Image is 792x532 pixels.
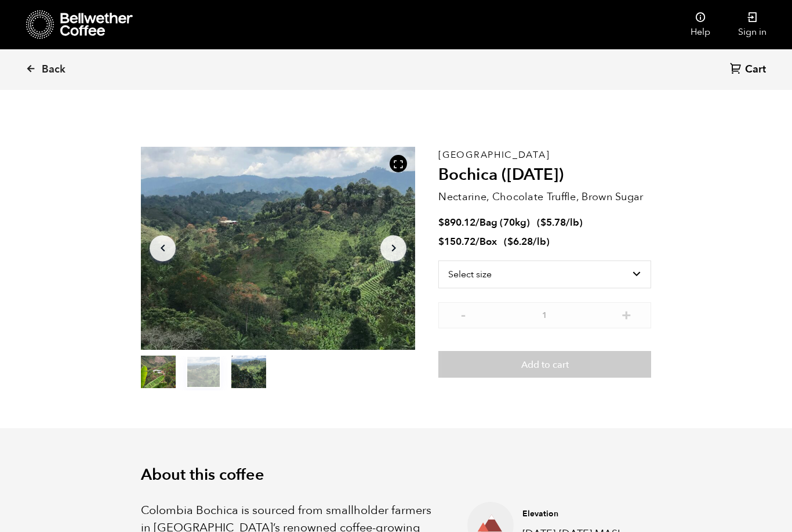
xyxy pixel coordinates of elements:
[507,235,513,248] span: $
[438,216,475,229] bdi: 890.12
[438,235,475,248] bdi: 150.72
[438,235,444,248] span: $
[438,351,651,378] button: Add to cart
[522,508,633,520] h4: Elevation
[456,308,470,320] button: -
[540,216,546,229] span: $
[438,216,444,229] span: $
[479,235,497,248] span: Box
[141,466,651,484] h2: About this coffee
[537,216,583,229] span: ( )
[438,165,651,185] h2: Bochica ([DATE])
[507,235,533,248] bdi: 6.28
[619,308,634,320] button: +
[566,216,579,229] span: /lb
[540,216,566,229] bdi: 5.78
[475,235,479,248] span: /
[745,63,766,77] span: Cart
[42,63,66,77] span: Back
[438,189,651,205] p: Nectarine, Chocolate Truffle, Brown Sugar
[504,235,550,248] span: ( )
[730,62,769,78] a: Cart
[533,235,546,248] span: /lb
[479,216,530,229] span: Bag (70kg)
[475,216,479,229] span: /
